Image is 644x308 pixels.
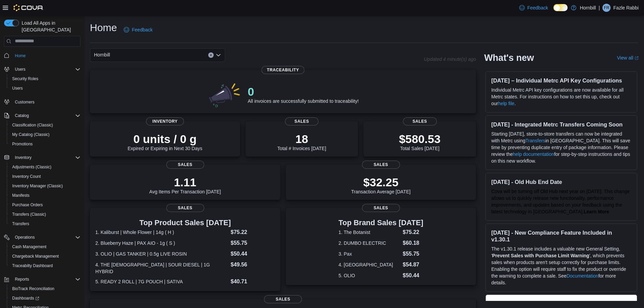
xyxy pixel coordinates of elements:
[12,141,33,147] span: Promotions
[7,139,83,149] button: Promotions
[491,245,631,286] p: The v1.30.1 release includes a valuable new General Setting, ' ', which prevents sales when produ...
[9,163,80,171] span: Adjustments (Classic)
[9,131,80,139] span: My Catalog (Classic)
[149,175,221,189] p: 1.11
[424,56,476,62] p: Updated 4 minute(s) ago
[7,293,83,303] a: Dashboards
[12,263,53,268] span: Traceabilty Dashboard
[12,193,29,198] span: Manifests
[403,117,437,125] span: Sales
[9,182,66,190] a: Inventory Manager (Classic)
[12,244,46,250] span: Cash Management
[7,252,83,261] button: Chargeback Management
[553,4,568,11] input: Dark Mode
[9,210,80,218] span: Transfers (Classic)
[12,183,63,189] span: Inventory Manager (Classic)
[149,175,221,194] div: Avg Items Per Transaction [DATE]
[264,295,302,303] span: Sales
[635,56,639,60] svg: External link
[403,250,423,258] dd: $55.75
[403,271,423,280] dd: $50.44
[12,112,80,120] span: Catalog
[7,242,83,252] button: Cash Management
[277,132,326,146] p: 18
[121,23,155,37] a: Feedback
[491,87,631,107] p: Individual Metrc API key configurations are now available for all Metrc states. For instructions ...
[15,99,34,105] span: Customers
[12,65,28,73] button: Users
[12,212,46,217] span: Transfers (Classic)
[9,220,80,228] span: Transfers
[338,261,400,268] dt: 4. [GEOGRAPHIC_DATA]
[491,189,629,214] span: Cova will be turning off Old Hub next year on [DATE]. This change allows us to quickly release ne...
[491,77,631,84] h3: [DATE] – Individual Metrc API Key Configurations
[9,191,32,199] a: Manifests
[338,272,400,279] dt: 5. OLIO
[9,140,80,148] span: Promotions
[403,239,423,247] dd: $60.18
[231,250,275,258] dd: $50.44
[9,294,42,302] a: Dashboards
[12,98,80,106] span: Customers
[613,4,639,12] p: Fazle Rabbi
[7,261,83,270] button: Traceabilty Dashboard
[492,253,589,258] strong: Prevent Sales with Purchase Limit Warning
[617,55,639,61] a: View allExternal link
[1,275,83,284] button: Reports
[9,131,52,139] a: My Catalog (Classic)
[1,153,83,162] button: Inventory
[14,4,44,11] img: Cova
[9,201,46,209] a: Purchase Orders
[7,191,83,200] button: Manifests
[9,252,62,260] a: Chargeback Management
[7,84,83,93] button: Users
[12,98,37,106] a: Customers
[9,182,80,190] span: Inventory Manager (Classic)
[604,4,609,12] span: FR
[146,117,184,125] span: Inventory
[7,219,83,229] button: Transfers
[9,294,80,302] span: Dashboards
[208,52,214,58] button: Clear input
[12,132,50,137] span: My Catalog (Classic)
[12,233,80,241] span: Operations
[491,131,631,164] p: Starting [DATE], store-to-store transfers can now be integrated with Metrc using in [GEOGRAPHIC_D...
[95,278,228,285] dt: 5. READY 2 ROLL | 7G POUCH | SATIVA
[9,285,80,293] span: BioTrack Reconciliation
[231,278,275,286] dd: $40.71
[90,21,117,34] h1: Home
[9,285,57,293] a: BioTrack Reconciliation
[7,284,83,293] button: BioTrack Reconciliation
[338,229,400,236] dt: 1. The Botanist
[584,209,609,214] a: Learn More
[9,121,56,129] a: Classification (Classic)
[9,121,80,129] span: Classification (Classic)
[7,74,83,84] button: Security Roles
[12,286,54,291] span: BioTrack Reconciliation
[12,52,28,60] a: Home
[9,243,80,251] span: Cash Management
[15,277,29,282] span: Reports
[1,65,83,74] button: Users
[1,51,83,61] button: Home
[166,161,204,169] span: Sales
[231,239,275,247] dd: $55.75
[12,174,41,179] span: Inventory Count
[15,67,25,72] span: Users
[491,229,631,243] h3: [DATE] - New Compliance Feature Included in v1.30.1
[1,97,83,107] button: Customers
[12,221,29,227] span: Transfers
[7,200,83,210] button: Purchase Orders
[7,120,83,130] button: Classification (Classic)
[9,201,80,209] span: Purchase Orders
[7,181,83,191] button: Inventory Manager (Classic)
[95,219,275,227] h3: Top Product Sales [DATE]
[95,240,228,246] dt: 2. Blueberry Haze | PAX AIO - 1g ( S )
[498,101,514,106] a: help file
[9,75,41,83] a: Security Roles
[12,76,38,81] span: Security Roles
[9,252,80,260] span: Chargeback Management
[19,20,80,33] span: Load All Apps in [GEOGRAPHIC_DATA]
[207,81,242,108] img: 0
